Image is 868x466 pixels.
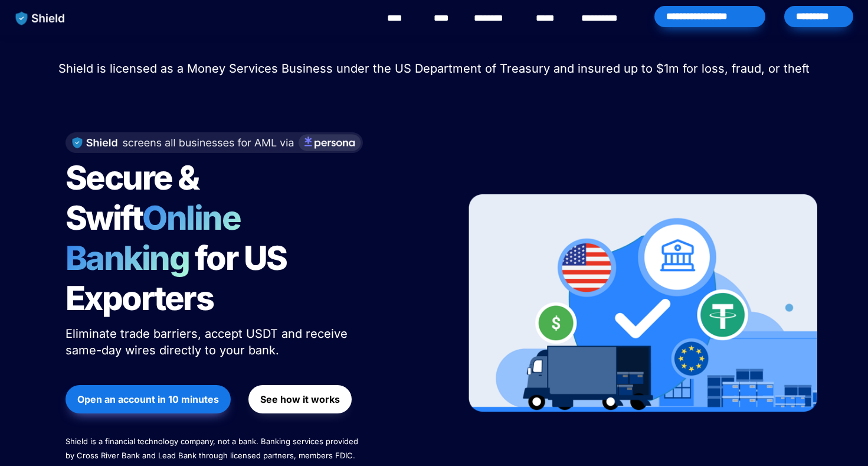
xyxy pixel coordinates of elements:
[65,158,205,238] span: Secure & Swift
[58,61,810,76] span: Shield is licensed as a Money Services Business under the US Department of Treasury and insured u...
[65,238,293,318] span: for US Exporters
[260,393,340,405] strong: See how it works
[77,393,219,405] strong: Open an account in 10 minutes
[10,6,71,31] img: website logo
[65,327,351,357] span: Eliminate trade barriers, accept USDT and receive same-day wires directly to your bank.
[248,385,352,413] button: See how it works
[65,385,231,413] button: Open an account in 10 minutes
[65,436,361,460] span: Shield is a financial technology company, not a bank. Banking services provided by Cross River Ba...
[65,198,253,278] span: Online Banking
[65,379,231,419] a: Open an account in 10 minutes
[248,379,352,419] a: See how it works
